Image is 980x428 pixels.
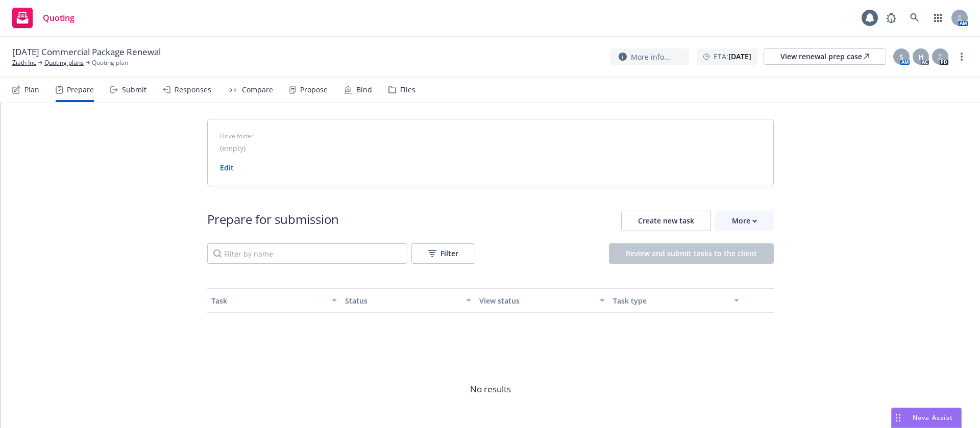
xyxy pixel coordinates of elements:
[780,49,869,64] div: View renewal prep case
[411,243,475,264] button: Filter
[24,86,39,94] div: Plan
[220,143,246,154] span: (empty)
[891,408,962,428] button: Nova Assist
[207,211,339,231] div: Prepare for submission
[341,288,475,313] button: Status
[44,58,84,67] a: Quoting plans
[892,408,904,427] div: Drag to move
[621,211,711,231] button: Create new task
[714,51,751,62] span: ETA :
[609,288,743,313] button: Task type
[918,52,924,62] span: H
[610,48,689,65] button: More info...
[211,295,326,306] div: Task
[345,295,460,306] div: Status
[732,211,757,231] div: More
[220,163,234,172] a: Edit
[92,58,128,67] span: Quoting plan
[928,8,948,28] a: Switch app
[220,132,761,141] span: Drive folder
[8,4,79,32] a: Quoting
[207,288,341,313] button: Task
[12,46,161,58] span: [DATE] Commercial Package Renewal
[638,216,694,225] span: Create new task
[475,288,609,313] button: View status
[43,14,75,22] span: Quoting
[479,295,594,306] div: View status
[300,86,328,94] div: Propose
[122,86,146,94] div: Submit
[626,248,757,258] span: Review and submit tasks to the client
[12,58,36,67] a: Ziath Inc
[881,8,901,28] a: Report a Bug
[356,86,372,94] div: Bind
[899,52,903,62] span: S
[955,51,968,63] a: more
[400,86,415,94] div: Files
[631,52,670,62] span: More info...
[67,86,94,94] div: Prepare
[242,86,273,94] div: Compare
[904,8,925,28] a: Search
[764,48,886,65] a: View renewal prep case
[715,211,774,231] button: More
[613,295,728,306] div: Task type
[609,243,774,264] button: Review and submit tasks to the client
[207,243,407,264] input: Filter by name
[728,52,751,61] strong: [DATE]
[428,244,458,263] div: Filter
[913,413,953,422] span: Nova Assist
[175,86,211,94] div: Responses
